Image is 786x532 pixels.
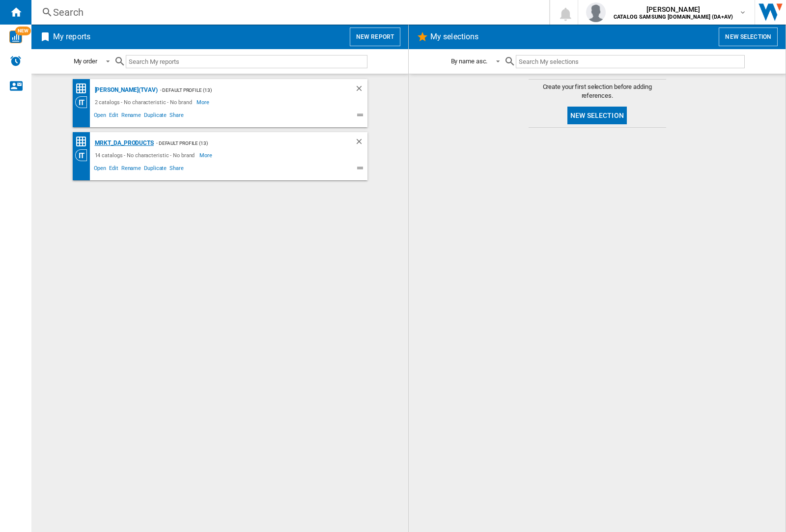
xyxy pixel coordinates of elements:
[428,28,480,46] h2: My selections
[75,149,92,161] div: Category View
[158,84,335,96] div: - Default profile (13)
[516,55,744,68] input: Search My selections
[92,137,154,149] div: MRKT_DA_PRODUCTS
[168,111,185,122] span: Share
[92,84,158,96] div: [PERSON_NAME](TVAV)
[120,111,142,122] span: Rename
[614,4,733,14] span: [PERSON_NAME]
[614,14,733,20] b: CATALOG SAMSUNG [DOMAIN_NAME] (DA+AV)
[567,107,627,124] button: New selection
[53,5,524,19] div: Search
[168,164,185,175] span: Share
[154,137,335,149] div: - Default profile (13)
[92,111,108,122] span: Open
[74,57,97,65] div: My order
[199,149,214,161] span: More
[142,111,168,122] span: Duplicate
[51,28,92,46] h2: My reports
[92,96,197,108] div: 2 catalogs - No characteristic - No brand
[350,28,400,46] button: New report
[15,27,31,35] span: NEW
[451,57,488,65] div: By name asc.
[92,149,200,161] div: 14 catalogs - No characteristic - No brand
[75,83,92,95] div: Price Matrix
[108,164,120,175] span: Edit
[120,164,142,175] span: Rename
[9,30,22,43] img: wise-card.svg
[126,55,367,68] input: Search My reports
[355,137,367,149] div: Delete
[355,84,367,96] div: Delete
[10,55,22,67] img: alerts-logo.svg
[75,96,92,108] div: Category View
[75,136,92,148] div: Price Matrix
[586,2,606,22] img: profile.jpg
[529,83,666,100] span: Create your first selection before adding references.
[108,111,120,122] span: Edit
[719,28,778,46] button: New selection
[196,96,211,108] span: More
[142,164,168,175] span: Duplicate
[92,164,108,175] span: Open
